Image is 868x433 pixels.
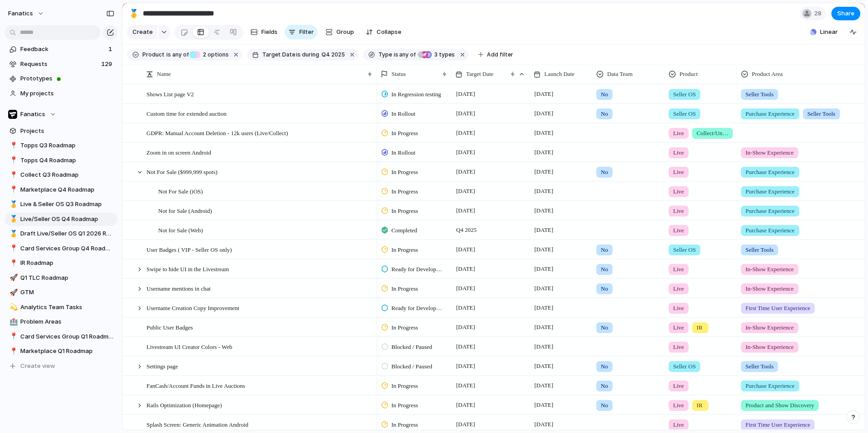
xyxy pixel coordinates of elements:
[200,51,208,58] span: 2
[5,256,118,270] a: 📍IR Roadmap
[454,283,477,294] span: [DATE]
[601,109,608,118] span: No
[8,303,17,312] button: 💫
[8,229,17,238] button: 🥇
[9,258,16,268] div: 📍
[5,87,118,100] a: My projects
[392,207,418,216] span: In Progress
[454,400,477,410] span: [DATE]
[532,205,556,216] span: [DATE]
[673,362,696,371] span: Seller OS
[673,168,684,177] span: Live
[20,60,99,69] span: Requests
[20,110,45,119] span: Fanatics
[8,185,17,194] button: 📍
[5,286,118,299] div: 🚀GTM
[5,168,118,182] div: 📍Collect Q3 Roadmap
[745,90,774,99] span: Seller Tools
[673,343,684,352] span: Live
[454,361,477,372] span: [DATE]
[745,207,795,216] span: Purchase Experience
[532,108,556,119] span: [DATE]
[146,380,245,391] span: FanCash/Account Funds in Live Auctions
[454,127,477,138] span: [DATE]
[20,200,114,209] span: Live & Seller OS Q3 Roadmap
[745,265,794,274] span: In-Show Experience
[432,51,455,59] span: types
[673,148,684,157] span: Live
[454,205,477,216] span: [DATE]
[20,259,114,268] span: IR Roadmap
[601,284,608,293] span: No
[5,242,118,255] a: 📍Card Services Group Q4 Roadmap
[9,243,16,254] div: 📍
[392,381,418,391] span: In Progress
[5,315,118,329] a: 🏥Problem Areas
[8,273,17,282] button: 🚀
[532,264,556,274] span: [DATE]
[8,9,33,18] span: fanatics
[601,362,608,371] span: No
[166,51,171,59] span: is
[295,50,321,60] button: isduring
[9,317,16,327] div: 🏥
[129,7,139,19] div: 🥇
[532,419,556,430] span: [DATE]
[146,400,222,410] span: Rails Optimization (Homepage)
[392,90,441,99] span: In Regression testing
[132,28,153,37] span: Create
[146,147,211,157] span: Zoom in on screen Android
[9,287,16,298] div: 🚀
[5,212,118,226] a: 🥇Live/Seller OS Q4 Roadmap
[532,283,556,294] span: [DATE]
[532,244,556,255] span: [DATE]
[20,332,114,341] span: Card Services Group Q1 Roadmap
[697,323,703,332] span: IR
[745,168,795,177] span: Purchase Experience
[745,226,795,235] span: Purchase Experience
[20,156,114,165] span: Topps Q4 Roadmap
[454,244,477,255] span: [DATE]
[158,225,203,235] span: Not for Sale (Web)
[261,28,278,37] span: Fields
[320,50,347,60] button: Q4 2025
[454,264,477,274] span: [DATE]
[392,343,432,352] span: Blocked / Paused
[146,244,232,254] span: User Badges ( VIP - Seller OS only)
[20,317,114,326] span: Problem Areas
[454,380,477,391] span: [DATE]
[5,124,118,138] a: Projects
[673,381,684,391] span: Live
[158,186,203,196] span: Not For Sale (iOS)
[9,199,16,210] div: 🥇
[601,168,608,177] span: No
[454,419,477,430] span: [DATE]
[20,74,114,83] span: Prototypes
[392,401,418,410] span: In Progress
[673,129,684,138] span: Live
[5,154,118,167] div: 📍Topps Q4 Roadmap
[745,148,794,157] span: In-Show Experience
[392,168,418,177] span: In Progress
[9,170,16,180] div: 📍
[146,283,211,293] span: Username mentions in chat
[9,184,16,195] div: 📍
[454,322,477,333] span: [DATE]
[532,147,556,158] span: [DATE]
[5,301,118,314] a: 💫Analytics Team Tasks
[392,109,415,118] span: In Rollout
[5,271,118,285] a: 🚀Q1 TLC Roadmap
[5,359,118,373] button: Create view
[336,28,354,37] span: Group
[532,89,556,99] span: [DATE]
[285,25,317,39] button: Filter
[247,25,281,39] button: Fields
[532,361,556,372] span: [DATE]
[745,362,774,371] span: Seller Tools
[9,331,16,342] div: 📍
[20,229,114,238] span: Draft Live/Seller OS Q1 2026 Roadmap
[454,225,479,235] span: Q4 2025
[392,420,418,429] span: In Progress
[392,226,417,235] span: Completed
